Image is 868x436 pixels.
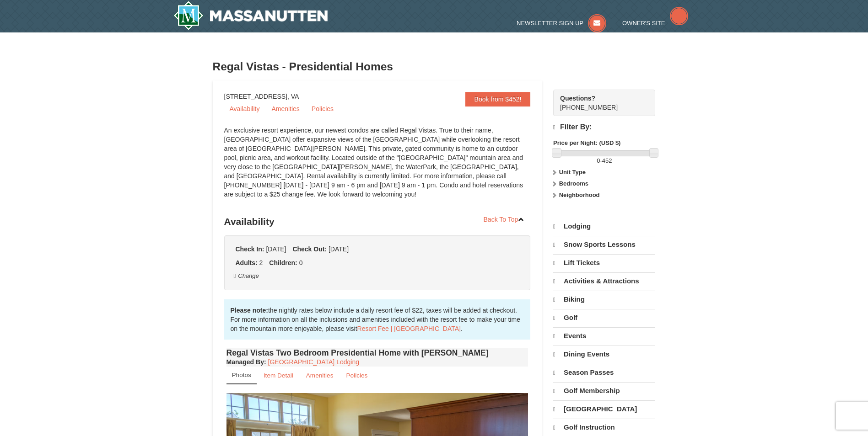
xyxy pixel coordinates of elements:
div: the nightly rates below include a daily resort fee of $22, taxes will be added at checkout. For m... [224,299,531,340]
div: An exclusive resort experience, our newest condos are called Regal Vistas. True to their name, [G... [224,126,531,208]
span: Newsletter Sign Up [517,20,583,27]
a: Amenities [300,367,340,384]
a: Dining Events [553,346,655,363]
a: Policies [306,102,339,116]
a: Snow Sports Lessons [553,236,655,253]
small: Item Detail [264,372,293,379]
span: Owner's Site [622,20,665,27]
a: [GEOGRAPHIC_DATA] [553,400,655,418]
a: Photos [226,367,257,384]
span: 452 [602,157,612,164]
strong: Check In: [236,245,264,253]
strong: Bedrooms [559,180,588,187]
span: [DATE] [266,245,286,253]
a: Massanutten Resort [173,1,328,30]
strong: Adults: [236,259,258,266]
h3: Availability [224,213,531,231]
a: Events [553,327,655,345]
a: [GEOGRAPHIC_DATA] Lodging [268,358,359,366]
label: - [553,156,655,165]
strong: Price per Night: (USD $) [553,139,620,146]
strong: Please note: [231,307,268,314]
img: Massanutten Resort Logo [173,1,328,30]
a: Golf Membership [553,382,655,399]
span: [DATE] [329,245,349,253]
a: Season Passes [553,364,655,381]
a: Biking [553,291,655,308]
a: Availability [224,102,265,116]
h4: Filter By: [553,123,655,132]
a: Back To Top [478,213,531,226]
strong: : [226,358,266,366]
a: Activities & Attractions [553,272,655,290]
span: 2 [259,259,263,266]
small: Amenities [306,372,334,379]
a: Owner's Site [622,20,688,27]
a: Lodging [553,218,655,235]
strong: Unit Type [559,169,586,175]
span: Managed By [226,358,264,366]
strong: Check Out: [292,245,327,253]
span: 0 [299,259,303,266]
a: Item Detail [258,367,299,384]
h3: Regal Vistas - Presidential Homes [213,58,656,76]
span: [PHONE_NUMBER] [560,94,639,111]
a: Policies [340,367,373,384]
a: Amenities [266,102,305,116]
a: Resort Fee | [GEOGRAPHIC_DATA] [357,325,461,332]
a: Book from $452! [465,92,531,106]
strong: Children: [269,259,297,266]
strong: Questions? [560,95,595,102]
a: Newsletter Sign Up [517,20,606,27]
a: Golf Instruction [553,419,655,436]
a: Golf [553,309,655,326]
small: Photos [232,372,251,378]
span: 0 [597,157,600,164]
button: Change [233,271,259,281]
small: Policies [346,372,367,379]
a: Lift Tickets [553,254,655,271]
strong: Neighborhood [559,191,600,198]
h4: Regal Vistas Two Bedroom Presidential Home with [PERSON_NAME] [226,348,528,357]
